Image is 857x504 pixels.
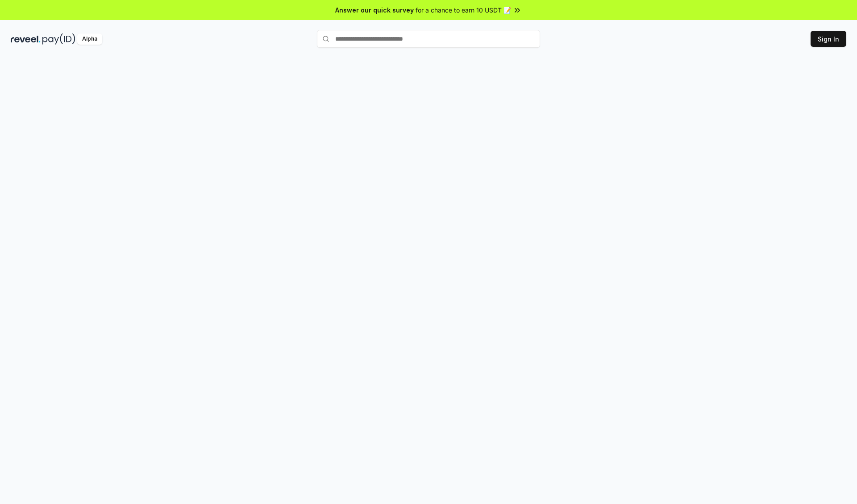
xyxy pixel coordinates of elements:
img: pay_id [42,33,75,45]
button: Sign In [811,31,846,47]
span: Answer our quick survey [335,5,414,15]
span: for a chance to earn 10 USDT 📝 [416,5,511,15]
img: reveel_dark [11,33,41,45]
div: Alpha [77,33,102,45]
